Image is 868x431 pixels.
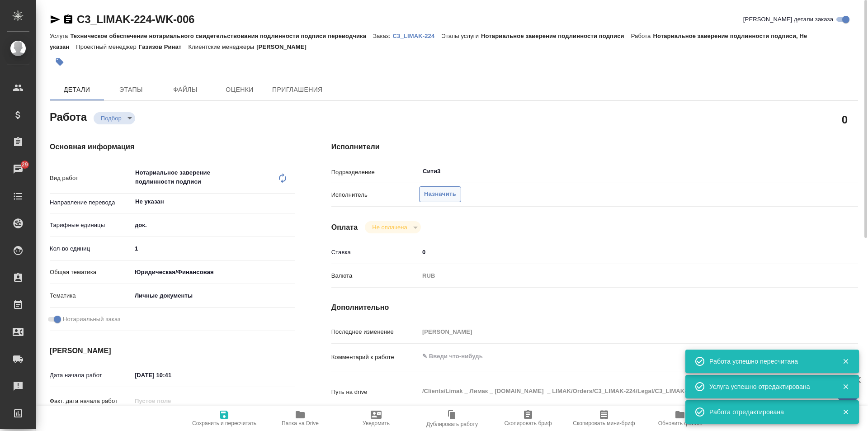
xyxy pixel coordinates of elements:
p: Техническое обеспечение нотариального свидетельствования подлинности подписи переводчика [70,33,373,39]
span: Папка на Drive [282,420,319,426]
span: Детали [55,84,99,95]
span: Оценки [218,84,261,95]
p: Путь на drive [331,388,419,397]
button: Скопировать бриф [490,406,566,431]
input: ✎ Введи что-нибудь [132,242,295,255]
p: Заказ: [373,33,392,39]
p: Газизов Ринат [139,43,189,50]
span: Приглашения [272,84,323,95]
p: Этапы услуги [441,33,481,39]
span: Обновить файлы [658,420,702,426]
button: Не оплачена [369,223,410,231]
button: Назначить [419,186,461,202]
span: [PERSON_NAME] детали заказа [743,15,833,24]
p: Исполнитель [331,190,419,199]
p: Кол-во единиц [50,244,132,253]
p: Проектный менеджер [76,43,138,50]
p: C3_LIMAK-224 [393,33,442,39]
input: Пустое поле [419,325,814,338]
a: C3_LIMAK-224-WK-006 [77,13,194,25]
p: Тематика [50,291,132,300]
button: Добавить тэг [50,52,70,72]
span: Скопировать бриф [504,420,552,426]
button: Open [290,201,292,203]
div: Личные документы [132,288,295,303]
p: Факт. дата начала работ [50,397,132,406]
div: RUB [419,268,814,284]
h4: [PERSON_NAME] [50,346,295,356]
p: Последнее изменение [331,327,419,336]
p: Общая тематика [50,268,132,277]
p: Вид работ [50,174,132,183]
button: Скопировать ссылку для ЯМессенджера [50,14,61,25]
div: Юридическая/Финансовая [132,265,295,280]
h2: 0 [842,112,848,127]
p: Клиентские менеджеры [188,43,256,50]
a: C3_LIMAK-224 [393,32,442,39]
span: Файлы [164,84,207,95]
p: Тарифные единицы [50,221,132,230]
span: Дублировать работу [426,421,478,427]
div: Услуга успешно отредактирована [709,382,829,391]
div: Подбор [94,112,135,124]
button: Уведомить [338,406,414,431]
textarea: /Clients/Limak _ Лимак _ [DOMAIN_NAME] _ LIMAK/Orders/C3_LIMAK-224/Legal/C3_LIMAK-224-WK-006 [419,384,814,399]
h2: Работа [50,108,87,124]
p: Нотариальное заверение подлинности подписи [481,33,631,39]
span: 29 [16,160,33,169]
span: Этапы [109,84,153,95]
div: Работа успешно пересчитана [709,357,829,366]
div: Подбор [365,221,420,233]
button: Закрыть [836,383,855,391]
button: Папка на Drive [262,406,338,431]
span: Сохранить и пересчитать [192,420,256,426]
button: Open [809,171,811,172]
input: ✎ Введи что-нибудь [419,246,814,259]
button: Скопировать мини-бриф [566,406,642,431]
input: ✎ Введи что-нибудь [132,369,211,382]
span: Уведомить [363,420,390,426]
p: [PERSON_NAME] [256,43,313,50]
h4: Исполнители [331,142,858,152]
p: Ставка [331,248,419,257]
a: 29 [2,158,34,180]
button: Дублировать работу [414,406,490,431]
p: Комментарий к работе [331,353,419,362]
span: Нотариальный заказ [63,315,120,324]
button: Закрыть [836,408,855,416]
p: Дата начала работ [50,371,132,380]
button: Обновить файлы [642,406,718,431]
p: Работа [631,33,653,39]
button: Сохранить и пересчитать [186,406,262,431]
button: Закрыть [836,357,855,365]
p: Услуга [50,33,70,39]
span: Скопировать мини-бриф [573,420,635,426]
div: док. [132,218,295,233]
button: Подбор [98,114,124,122]
p: Валюта [331,271,419,280]
h4: Оплата [331,222,358,233]
p: Подразделение [331,168,419,177]
button: Скопировать ссылку [63,14,74,25]
h4: Дополнительно [331,302,858,313]
p: Направление перевода [50,198,132,207]
div: Работа отредактирована [709,407,829,417]
span: Назначить [424,189,456,199]
input: Пустое поле [132,394,211,407]
h4: Основная информация [50,142,295,152]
